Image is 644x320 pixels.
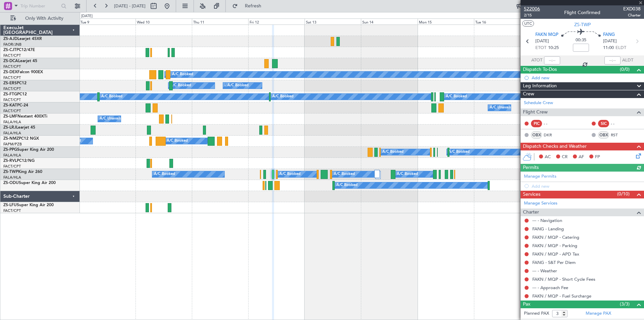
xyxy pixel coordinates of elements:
span: ZS-CJT [3,48,16,52]
div: Sat 13 [305,18,361,25]
div: A/C Booked [227,81,249,91]
a: ZS-LFUSuper King Air 200 [3,203,54,207]
a: FACT/CPT [3,53,21,58]
span: ZS-AJD [3,37,17,41]
span: 10:25 [548,45,559,51]
a: FAKN / MQP - Catering [532,234,579,240]
span: Pax [523,301,530,308]
div: SIC [598,120,609,127]
div: Sun 14 [361,18,417,25]
a: FAKN / MQP - Fuel Surcharge [532,293,591,299]
span: ZS-LFU [3,203,17,207]
div: A/C Booked [101,92,122,102]
span: [DATE] - [DATE] [114,3,146,9]
span: ZS-LMF [3,115,17,119]
span: ELDT [615,45,626,51]
span: 11:00 [603,45,614,51]
div: A/C Booked [279,169,301,179]
div: A/C Booked [334,169,355,179]
a: Manage Services [524,200,557,207]
span: FAKN MQP [535,32,558,38]
a: FALA/HLA [3,175,21,180]
a: --- - Navigation [532,218,562,223]
a: FACT/CPT [3,97,21,102]
div: A/C Booked [336,180,358,190]
button: Only With Activity [7,13,73,24]
a: ZS-RVLPC12/NG [3,159,35,163]
div: A/C Unavailable [490,103,518,113]
div: A/C Booked [272,92,293,102]
div: - - [544,121,559,127]
div: A/C Booked [446,92,467,102]
span: ZS-LRJ [3,126,16,130]
span: ZS-FTG [3,92,17,96]
span: (0/0) [620,66,630,73]
a: FALA/HLA [3,120,21,125]
a: FAKN / MQP - APD Tax [532,251,579,257]
a: Schedule Crew [524,100,553,106]
a: ZS-DCALearjet 45 [3,59,37,63]
span: ZS-PPG [3,148,17,152]
a: FAKN / MQP - Short Cycle Fees [532,276,595,282]
div: Flight Confirmed [564,9,600,16]
a: ZS-ODUSuper King Air 200 [3,181,56,185]
span: ZS-ERS [3,81,17,85]
span: Dispatch Checks and Weather [523,143,587,150]
div: A/C Booked [448,147,470,157]
a: FACT/CPT [3,164,21,169]
span: ZS-ODU [3,181,19,185]
div: A/C Booked [170,81,191,91]
div: Wed 10 [136,18,192,25]
span: AF [579,154,584,161]
a: --- - Approach Fee [532,285,568,290]
span: ETOT [535,45,546,51]
span: CR [562,154,568,161]
span: Flight Crew [523,108,548,116]
div: A/C Booked [397,169,418,179]
div: OBX [531,131,542,139]
div: A/C Booked [225,81,246,91]
a: ZS-ERSPC12 [3,81,26,85]
span: Charter [523,209,539,216]
span: AC [545,154,551,161]
span: 522006 [524,5,540,12]
a: RST [611,132,626,138]
input: Trip Number [20,1,59,11]
a: ZS-KATPC-24 [3,103,28,107]
a: ZS-LRJLearjet 45 [3,126,35,130]
a: FALA/HLA [3,153,21,158]
div: - - [611,121,626,127]
span: ZS-KAT [3,103,17,107]
a: FACT/CPT [3,108,21,113]
span: ALDT [622,57,633,64]
div: Mon 15 [418,18,474,25]
span: Only With Activity [17,16,71,21]
a: FACT/CPT [3,86,21,91]
div: Tue 9 [79,18,136,25]
a: ZS-NMZPC12 NGX [3,137,39,141]
a: ZS-CJTPC12/47E [3,48,35,52]
div: [DATE] [81,13,93,19]
div: A/C Booked [154,169,175,179]
a: FAKN / MQP - Parking [532,243,577,248]
a: ZS-LMFNextant 400XTi [3,115,47,119]
a: FANG - S&T Per Diem [532,260,576,265]
div: A/C Booked [382,147,404,157]
div: Thu 11 [192,18,248,25]
span: Services [523,191,540,198]
a: ZS-PPGSuper King Air 200 [3,148,54,152]
span: ZS-NMZ [3,137,19,141]
a: FACT/CPT [3,75,21,80]
span: (0/10) [617,190,630,197]
a: FACT/CPT [3,64,21,69]
a: FAPM/PZB [3,142,22,147]
a: ZS-AJDLearjet 45XR [3,37,42,41]
span: Charter [623,12,641,18]
div: Tue 16 [474,18,530,25]
label: Planned PAX [524,310,549,317]
div: A/C Unavailable [100,114,127,124]
span: 00:35 [576,37,586,44]
a: FACT/CPT [3,208,21,213]
span: [DATE] [535,38,549,45]
a: FAOR/JNB [3,42,21,47]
